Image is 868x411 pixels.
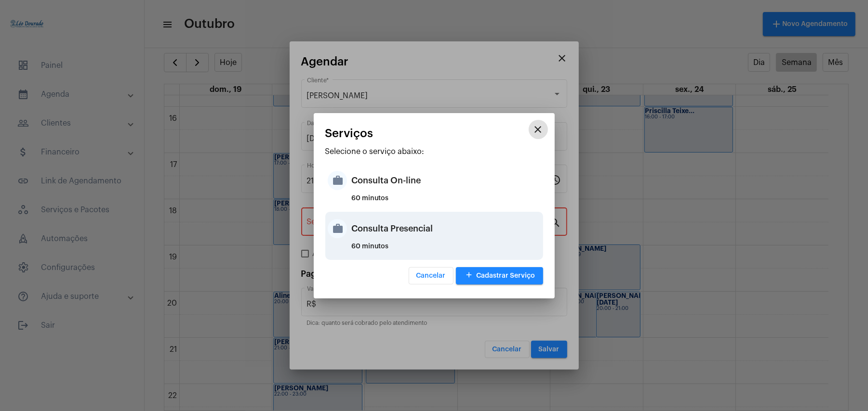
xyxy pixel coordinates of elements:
mat-icon: add [464,269,475,282]
div: Consulta On-line [352,166,541,195]
span: Cancelar [416,272,446,279]
div: 60 minutos [352,195,541,209]
div: Consulta Presencial [352,214,541,243]
button: Cadastrar Serviço [456,267,543,284]
mat-icon: close [533,124,544,135]
span: Cadastrar Serviço [464,272,535,279]
mat-icon: work [328,171,347,190]
button: Cancelar [409,267,454,284]
p: Selecione o serviço abaixo: [325,147,543,156]
div: 60 minutos [352,243,541,257]
span: Serviços [325,127,374,140]
mat-icon: work [328,219,347,238]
